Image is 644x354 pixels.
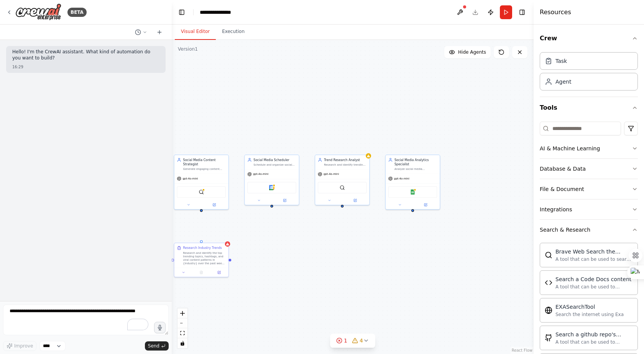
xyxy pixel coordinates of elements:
[202,202,227,207] button: Open in side panel
[177,318,187,328] button: zoom out
[324,173,339,176] span: gpt-4o-mini
[540,226,590,234] div: Search & Research
[410,189,416,195] img: Google Sheets
[324,163,366,166] div: Research and identify trending topics, hashtags, and content opportunities in {industry} to infor...
[394,177,409,180] span: gpt-4o-mini
[385,155,440,210] div: Social Media Analytics SpecialistAnalyze social media engagement metrics, performance data, and a...
[175,24,216,40] button: Visual Editor
[540,159,638,179] button: Database & Data
[67,8,87,17] div: BETA
[174,155,229,210] div: Social Media Content StrategistGenerate engaging content ideas and optimize posting schedules for...
[216,24,251,40] button: Execution
[183,158,226,166] div: Social Media Content Strategist
[3,341,36,351] button: Improve
[540,97,638,119] button: Tools
[555,275,633,283] div: Search a Code Docs content
[413,202,438,207] button: Open in side panel
[343,198,368,203] button: Open in side panel
[555,256,633,262] div: A tool that can be used to search the internet with a search_query.
[182,177,198,180] span: gpt-4o-mini
[12,49,159,61] p: Hello! I'm the CrewAI assistant. What kind of automation do you want to build?
[324,158,366,162] div: Trend Research Analyst
[540,165,586,173] div: Database & Data
[253,163,296,166] div: Schedule and organize social media posts across multiple platforms for {company_name} using calen...
[555,311,624,318] div: Search the internet using Exa
[344,337,347,344] span: 1
[200,8,238,16] nav: breadcrumb
[177,308,187,318] button: zoom in
[12,64,159,70] div: 16:29
[3,305,169,335] textarea: To enrich screen reader interactions, please activate Accessibility in Grammarly extension settings
[555,331,633,338] div: Search a github repo's content
[272,198,297,203] button: Open in side panel
[545,306,552,314] img: EXASearchTool
[177,328,187,338] button: fit view
[545,251,552,259] img: BraveSearchTool
[253,173,268,176] span: gpt-4o-mini
[176,7,187,18] button: Hide left sidebar
[183,251,226,265] div: Research and identify the top trending topics, hashtags, and viral content patterns in {industry}...
[545,279,552,286] img: CodeDocsSearchTool
[148,343,159,349] span: Send
[394,167,437,171] div: Analyze social media engagement metrics, performance data, and audience insights for {company_nam...
[540,185,584,193] div: File & Document
[555,248,633,255] div: Brave Web Search the internet
[199,189,204,195] img: BraveSearchTool
[512,348,532,352] a: React Flow attribution
[183,246,222,250] div: Research Industry Trends
[154,322,166,333] button: Click to speak your automation idea
[174,243,229,277] div: Research Industry TrendsResearch and identify the top trending topics, hashtags, and viral conten...
[153,28,166,37] button: Start a new chat
[540,138,638,158] button: AI & Machine Learning
[555,284,633,290] div: A tool that can be used to semantic search a query from a Code Docs content.
[253,158,296,162] div: Social Media Scheduler
[555,57,567,65] div: Task
[212,270,227,275] button: Open in side panel
[540,199,638,219] button: Integrations
[132,28,150,37] button: Switch to previous chat
[540,206,572,213] div: Integrations
[178,46,198,52] div: Version 1
[14,343,33,349] span: Improve
[340,185,345,190] img: SerperDevTool
[145,341,169,351] button: Send
[269,185,274,190] img: Google Calendar
[517,7,527,18] button: Hide right sidebar
[458,49,486,55] span: Hide Agents
[540,220,638,240] button: Search & Research
[177,308,187,348] div: React Flow controls
[555,339,633,345] div: A tool that can be used to semantic search a query from a github repo's content. This is not the ...
[183,167,226,171] div: Generate engaging content ideas and optimize posting schedules for {industry} across multiple soc...
[444,46,491,58] button: Hide Agents
[192,270,211,275] button: No output available
[540,28,638,49] button: Crew
[540,8,571,17] h4: Resources
[555,78,571,86] div: Agent
[244,155,299,205] div: Social Media SchedulerSchedule and organize social media posts across multiple platforms for {com...
[15,3,61,21] img: Logo
[545,334,552,342] img: GithubSearchTool
[540,179,638,199] button: File & Document
[360,337,363,344] span: 4
[177,338,187,348] button: toggle interactivity
[330,334,375,348] button: 14
[540,145,600,152] div: AI & Machine Learning
[394,158,437,166] div: Social Media Analytics Specialist
[315,155,370,205] div: Trend Research AnalystResearch and identify trending topics, hashtags, and content opportunities ...
[540,49,638,97] div: Crew
[555,303,624,311] div: EXASearchTool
